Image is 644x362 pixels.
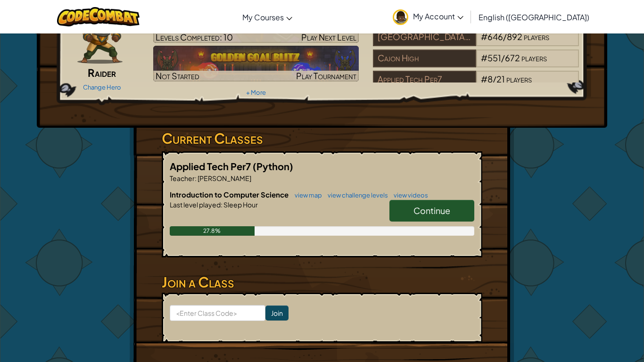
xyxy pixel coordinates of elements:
[170,160,253,172] span: Applied Tech Per7
[505,52,520,63] span: 672
[496,74,505,84] span: 21
[242,12,284,22] span: My Courses
[373,49,476,67] div: Cajon High
[170,190,290,199] span: Introduction to Computer Science
[373,37,579,48] a: [GEOGRAPHIC_DATA] Unified#646/892players
[170,305,265,321] input: <Enter Class Code>
[265,305,289,321] input: Join
[521,52,547,63] span: players
[156,32,233,42] span: Levels Completed: 10
[481,31,487,42] span: #
[153,46,359,82] a: Not StartedPlay Tournament
[479,12,589,22] span: English ([GEOGRAPHIC_DATA])
[389,191,428,199] a: view videos
[524,31,549,42] span: players
[481,52,487,63] span: #
[170,174,195,182] span: Teacher
[373,58,579,69] a: Cajon High#551/672players
[197,174,251,182] span: [PERSON_NAME]
[501,52,505,63] span: /
[487,31,503,42] span: 646
[373,28,476,46] div: [GEOGRAPHIC_DATA] Unified
[156,70,199,81] span: Not Started
[413,11,463,21] span: My Account
[162,128,482,149] h3: Current Classes
[474,4,594,30] a: English ([GEOGRAPHIC_DATA])
[153,46,359,82] img: Golden Goal
[195,174,197,182] span: :
[290,191,322,199] a: view map
[493,74,496,84] span: /
[373,80,579,90] a: Applied Tech Per7#8/21players
[487,52,501,63] span: 551
[388,2,468,32] a: My Account
[83,83,121,91] a: Change Hero
[323,191,388,199] a: view challenge levels
[507,31,522,42] span: 892
[487,74,493,84] span: 8
[57,7,140,26] img: CodeCombat logo
[77,7,123,64] img: raider-pose.png
[246,89,266,96] a: + More
[223,200,258,209] span: Sleep Hour
[88,66,116,79] span: Raider
[393,9,408,25] img: avatar
[301,32,356,42] span: Play Next Level
[162,271,482,293] h3: Join a Class
[373,71,476,89] div: Applied Tech Per7
[253,160,293,172] span: (Python)
[238,4,297,30] a: My Courses
[413,205,450,216] span: Continue
[503,31,507,42] span: /
[170,226,255,236] div: 27.8%
[170,200,221,209] span: Last level played
[506,74,532,84] span: players
[221,200,223,209] span: :
[296,70,356,81] span: Play Tournament
[481,74,487,84] span: #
